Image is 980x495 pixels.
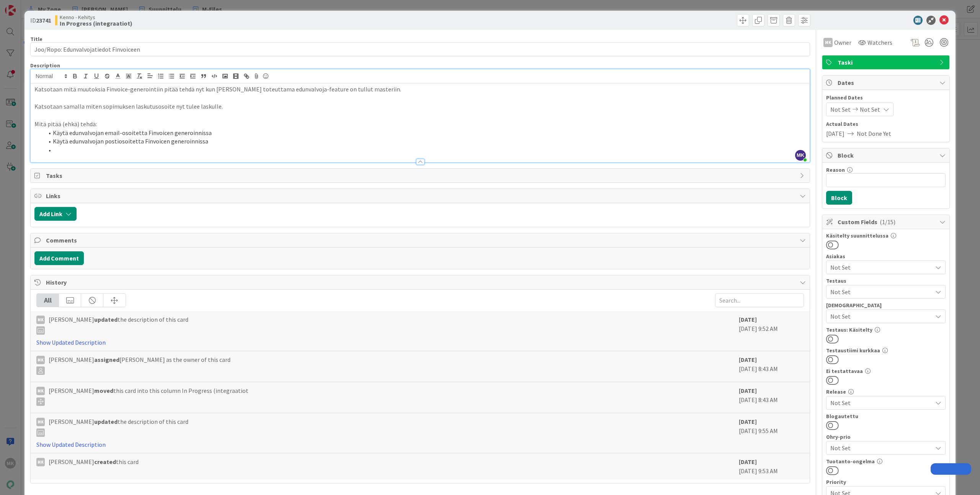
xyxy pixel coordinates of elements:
span: Watchers [867,38,892,47]
div: MK [36,418,45,426]
input: Search... [715,293,804,307]
div: [DATE] 9:53 AM [739,457,804,475]
p: Mitä pitää (ehkä) tehdä: [34,120,806,129]
div: Ei testattavaa [826,368,946,374]
span: [PERSON_NAME] [PERSON_NAME] as the owner of this card [49,355,230,375]
div: [DATE] 8:43 AM [739,386,804,409]
div: [DATE] 8:43 AM [739,355,804,378]
span: Not Set [830,312,932,321]
input: type card name here... [30,42,810,56]
span: Not Set [830,263,932,272]
span: Custom Fields [838,217,936,226]
b: [DATE] [739,387,757,394]
span: Kenno - Kehitys [60,14,132,20]
div: Blogautettu [826,414,946,419]
span: [PERSON_NAME] this card into this column In Progress (integraatiot [49,386,248,406]
li: Käytä edunvalvojan email-osoitetta Finvoicen generoinnissa [44,129,806,137]
span: Not Done Yet [857,129,891,138]
span: Not Set [830,443,928,453]
div: Asiakas [826,254,946,259]
span: Links [46,191,796,200]
a: Show Updated Description [36,339,106,346]
b: [DATE] [739,418,757,425]
b: [DATE] [739,316,757,323]
div: MK [36,387,45,395]
b: updated [94,418,118,425]
div: Testaus [826,278,946,283]
span: [PERSON_NAME] this card [49,457,139,466]
button: Add Link [34,207,77,221]
div: All [37,294,59,307]
div: [DATE] 9:55 AM [739,417,804,449]
p: Katsotaan samalla miten sopimuksen laskutusosoite nyt tulee laskulle. [34,102,806,111]
b: updated [94,316,118,323]
b: [DATE] [739,458,757,466]
span: [PERSON_NAME] the description of this card [49,417,188,437]
span: Actual Dates [826,120,946,128]
b: [DATE] [739,356,757,363]
span: Comments [46,236,796,245]
label: Title [30,36,42,42]
div: Tuotanto-ongelma [826,459,946,464]
a: Show Updated Description [36,441,106,448]
div: Priority [826,479,946,485]
b: moved [94,387,113,394]
div: Testaus: Käsitelty [826,327,946,332]
div: MK [36,356,45,364]
div: MK [36,316,45,324]
div: Testaustiimi kurkkaa [826,348,946,353]
button: Block [826,191,852,205]
span: [PERSON_NAME] the description of this card [49,315,188,335]
div: [DEMOGRAPHIC_DATA] [826,303,946,308]
span: Tasks [46,171,796,180]
div: MK [36,458,45,466]
div: [DATE] 9:52 AM [739,315,804,347]
div: Käsitelty suunnittelussa [826,233,946,238]
label: Reason [826,166,845,173]
span: MK [795,150,806,161]
span: History [46,278,796,287]
button: Add Comment [34,251,84,265]
b: In Progress (integraatiot) [60,20,132,26]
div: Release [826,389,946,394]
span: Not Set [830,105,851,114]
span: Dates [838,78,936,87]
span: Owner [834,38,851,47]
span: ID [30,16,51,25]
span: Description [30,62,60,69]
span: ( 1/15 ) [880,218,895,226]
div: MK [823,38,833,47]
span: Planned Dates [826,94,946,102]
span: Taski [838,58,936,67]
div: Ohry-prio [826,434,946,440]
span: Not Set [830,398,932,407]
li: Käytä edunvalvojan postiosoitetta Finvoicen generoinnissa [44,137,806,146]
span: [DATE] [826,129,844,138]
span: Not Set [830,287,932,296]
b: created [94,458,116,466]
span: Block [838,151,936,160]
p: Katsotaan mitä muutoksia Finvoice-generointiin pitää tehdä nyt kun [PERSON_NAME] toteuttama edunv... [34,85,806,94]
b: 23741 [36,16,51,24]
b: assigned [94,356,119,363]
span: Not Set [860,105,880,114]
